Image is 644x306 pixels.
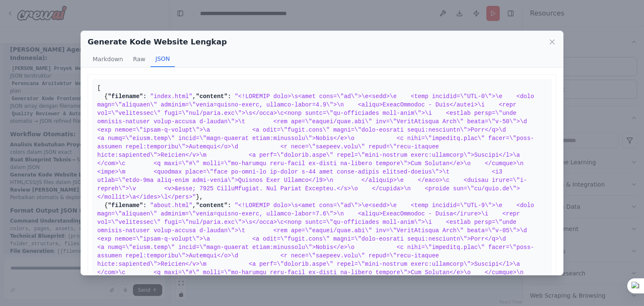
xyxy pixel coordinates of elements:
[196,93,231,100] span: "content":
[88,36,227,48] h2: Generate Kode Website Lengkap
[97,93,555,200] span: "<!LOREMIP dolo>\s<amet cons=\"ad\">\e<sedd>\e <temp incidid=\"UTL-0\">\e <dolo magn=\"aliquaen\"...
[151,51,175,67] button: JSON
[108,93,146,100] span: "filename":
[150,202,192,209] span: "about.html"
[108,202,146,209] span: "filename":
[128,51,150,67] button: Raw
[150,93,192,100] span: "index.html"
[196,202,231,209] span: "content":
[88,51,128,67] button: Markdown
